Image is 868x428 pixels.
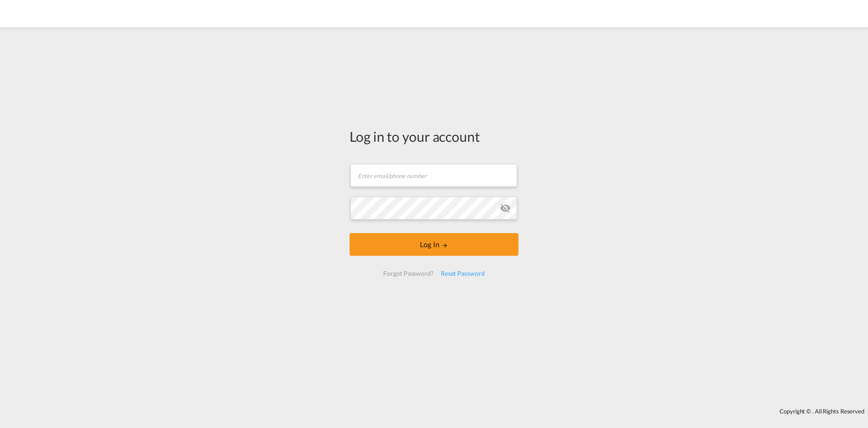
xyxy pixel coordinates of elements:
div: Reset Password [437,265,488,282]
button: LOGIN [350,233,518,256]
div: Log in to your account [350,127,518,146]
div: Forgot Password? [380,265,437,282]
input: Enter email/phone number [350,164,517,187]
md-icon: icon-eye-off [500,203,511,214]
